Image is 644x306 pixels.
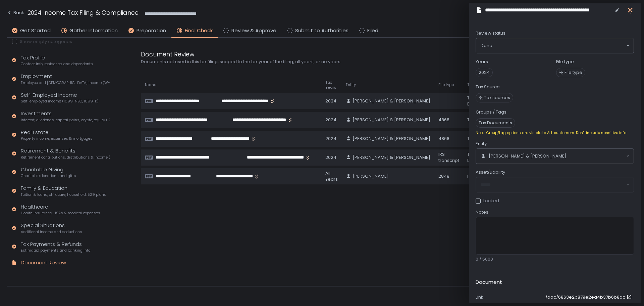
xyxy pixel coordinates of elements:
[21,118,110,123] span: Interest, dividends, capital gains, crypto, equity (1099s, K-1s)
[21,192,106,197] span: Tuition & loans, childcare, household, 529 plans
[346,82,356,87] span: Entity
[438,82,454,87] span: File type
[28,8,139,17] h1: 2024 Income Tax Filing & Compliance
[21,203,100,216] div: Healthcare
[21,61,93,67] span: Contact info, residence, and dependents
[353,173,389,179] span: [PERSON_NAME]
[21,211,100,216] span: Health insurance, HSAs & medical expenses
[476,294,543,300] div: Link
[21,259,66,267] div: Document Review
[484,95,510,101] span: Tax sources
[141,50,463,59] div: Document Review
[476,169,505,175] span: Asset/Liability
[21,184,106,197] div: Family & Education
[567,153,626,160] input: Search for option
[145,82,156,87] span: Name
[21,248,90,253] span: Estimated payments and banking info
[7,8,24,19] button: Back
[476,84,500,90] label: Tax Source
[231,27,276,35] span: Review & Approve
[467,82,475,87] span: Tag
[20,27,51,35] span: Get Started
[565,70,582,76] span: File type
[21,173,76,178] span: Charitable donations and gifts
[476,118,515,128] span: Tax Documents
[185,27,213,35] span: Final Check
[545,294,633,300] a: /doc/6863e2b879e2ea4b37b6b8dc
[21,54,93,67] div: Tax Profile
[137,27,166,35] span: Preparation
[476,38,634,53] div: Search for option
[21,166,76,179] div: Charitable Giving
[21,80,110,85] span: Employee and [DEMOGRAPHIC_DATA] income (W-2s)
[476,149,634,164] div: Search for option
[476,256,634,262] div: 0 / 5000
[476,141,487,147] span: Entity
[69,27,118,35] span: Gather Information
[21,222,82,234] div: Special Situations
[325,80,338,90] span: Tax Years
[353,155,430,161] span: [PERSON_NAME] & [PERSON_NAME]
[21,241,90,253] div: Tax Payments & Refunds
[141,59,463,65] div: Documents not used in this tax filing, scoped to the tax year of the filing, all years, or no years.
[21,155,110,160] span: Retirement contributions, distributions & income (1099-R, 5498)
[476,109,506,115] label: Groups / Tags
[476,278,502,286] h2: Document
[295,27,348,35] span: Submit to Authorities
[353,117,430,123] span: [PERSON_NAME] & [PERSON_NAME]
[492,42,626,49] input: Search for option
[21,136,93,141] span: Property income, expenses & mortgages
[21,91,99,104] div: Self-Employed Income
[476,68,493,77] span: 2024
[476,30,505,36] span: Review status
[21,110,110,123] div: Investments
[353,98,430,104] span: [PERSON_NAME] & [PERSON_NAME]
[21,147,110,160] div: Retirement & Benefits
[367,27,378,35] span: Filed
[556,59,574,65] label: File type
[476,209,488,215] span: Notes
[21,129,93,141] div: Real Estate
[481,42,492,49] span: Done
[489,153,567,159] span: [PERSON_NAME] & [PERSON_NAME]
[21,99,99,104] span: Self-employed income (1099-NEC, 1099-K)
[476,59,488,65] label: Years
[7,9,24,17] div: Back
[21,229,82,234] span: Additional income and deductions
[353,136,430,142] span: [PERSON_NAME] & [PERSON_NAME]
[21,73,110,85] div: Employment
[476,130,634,135] div: Note: Group/tag options are visible to ALL customers. Don't include sensitive info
